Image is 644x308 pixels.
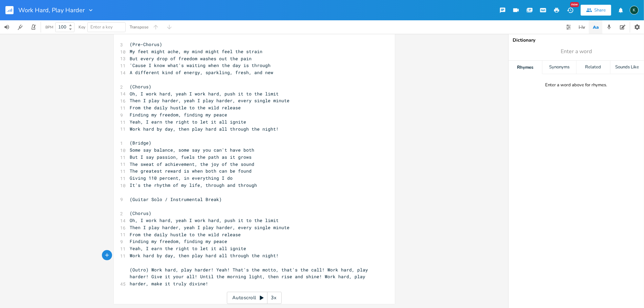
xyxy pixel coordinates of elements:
[542,61,576,74] div: Synonyms
[227,292,282,304] div: Autoscroll
[130,147,255,153] span: Some say balance, some say you can't have both
[630,6,639,15] div: Koval
[130,91,279,97] span: Oh, I work hard, yeah I work hard, push it to the limit
[130,25,148,29] div: Transpose
[130,267,371,287] span: (Outro) Work hard, play harder! Yeah! That's the motto, that's the call! Work hard, play harder! ...
[577,61,610,74] div: Related
[130,112,228,118] span: Finding my freedom, finding my peace
[130,217,279,223] span: Oh, I work hard, yeah I work hard, push it to the limit
[130,69,274,75] span: A different kind of energy, sparkling, fresh, and new
[130,168,252,174] span: The greatest reward is when both can be found
[267,292,280,304] div: 3x
[90,24,113,30] span: Enter a key
[130,232,241,238] span: From the daily hustle to the wild release
[513,38,640,43] div: Dictionary
[563,4,577,16] button: New
[130,238,228,244] span: Finding my freedom, finding my peace
[509,61,542,74] div: Rhymes
[130,252,279,259] span: Work hard by day, then play hard all through the night!
[570,2,579,7] div: New
[130,196,222,202] span: (Guitar Solo / Instrumental Break)
[79,25,85,29] div: Key
[130,48,263,54] span: My feet might ache, my mind might feel the strain
[45,25,53,29] div: BPM
[594,7,606,13] div: Share
[130,97,290,104] span: Then I play harder, yeah I play harder, every single minute
[130,41,163,47] span: (Pre-Chorus)
[18,7,85,13] span: Work Hard, Play Harder
[130,210,152,216] span: (Chorus)
[561,48,592,56] span: Enter a word
[130,62,271,68] span: 'Cause I know what's waiting when the day is through
[130,182,257,188] span: It's the rhythm of my life, through and through
[630,2,639,18] button: K
[130,56,252,62] span: But every drop of freedom washes out the pain
[130,126,279,132] span: Work hard by day, then play hard all through the night!
[130,119,246,125] span: Yeah, I earn the right to let it all ignite
[610,61,644,74] div: Sounds Like
[130,154,252,160] span: But I say passion, fuels the path as it grows
[130,140,152,146] span: (Bridge)
[130,161,255,167] span: The sweat of achievement, the joy of the sound
[581,5,611,16] button: Share
[130,105,241,111] span: From the daily hustle to the wild release
[545,82,607,88] div: Enter a word above for rhymes.
[130,84,152,90] span: (Chorus)
[130,224,290,230] span: Then I play harder, yeah I play harder, every single minute
[130,175,233,181] span: Giving 110 percent, in everything I do
[130,245,246,251] span: Yeah, I earn the right to let it all ignite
